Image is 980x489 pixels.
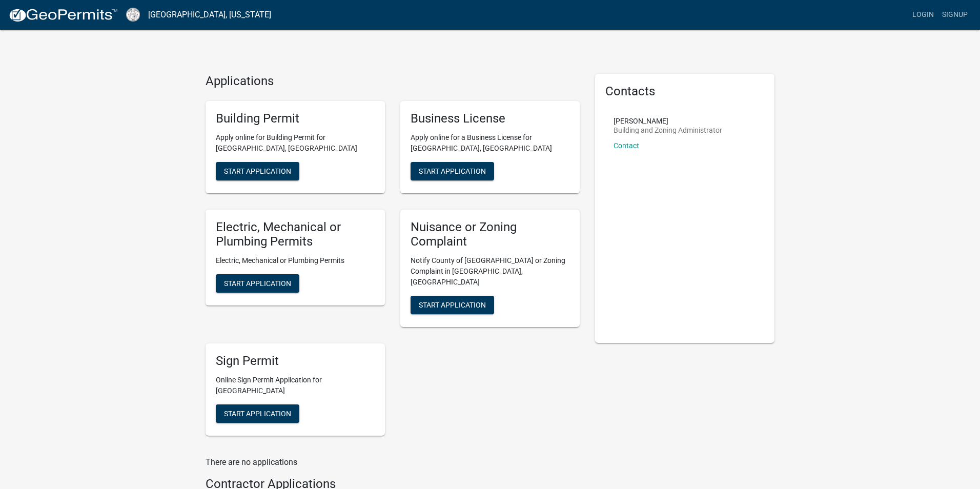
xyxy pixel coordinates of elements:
p: Electric, Mechanical or Plumbing Permits [216,255,375,266]
button: Start Application [216,274,299,293]
a: [GEOGRAPHIC_DATA], [US_STATE] [148,6,271,24]
h5: Building Permit [216,111,375,126]
h5: Electric, Mechanical or Plumbing Permits [216,220,375,250]
p: Apply online for a Business License for [GEOGRAPHIC_DATA], [GEOGRAPHIC_DATA] [411,132,569,154]
h4: Applications [206,74,580,89]
button: Start Application [411,296,494,314]
span: Start Application [224,167,291,175]
wm-workflow-list-section: Applications [206,74,580,444]
p: Online Sign Permit Application for [GEOGRAPHIC_DATA] [216,375,375,396]
button: Start Application [216,404,299,423]
p: [PERSON_NAME] [614,117,722,125]
span: Start Application [224,409,291,417]
p: Building and Zoning Administrator [614,127,722,134]
h5: Contacts [605,84,764,99]
span: Start Application [419,301,486,309]
span: Start Application [224,279,291,288]
h5: Business License [411,111,569,126]
a: Signup [938,5,972,25]
img: Cook County, Georgia [126,8,140,22]
h5: Sign Permit [216,354,375,369]
button: Start Application [216,162,299,180]
a: Contact [614,141,639,150]
button: Start Application [411,162,494,180]
h5: Nuisance or Zoning Complaint [411,220,569,250]
a: Login [908,5,938,25]
p: Notify County of [GEOGRAPHIC_DATA] or Zoning Complaint in [GEOGRAPHIC_DATA], [GEOGRAPHIC_DATA] [411,255,569,288]
p: Apply online for Building Permit for [GEOGRAPHIC_DATA], [GEOGRAPHIC_DATA] [216,132,375,154]
span: Start Application [419,167,486,175]
p: There are no applications [206,456,580,468]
